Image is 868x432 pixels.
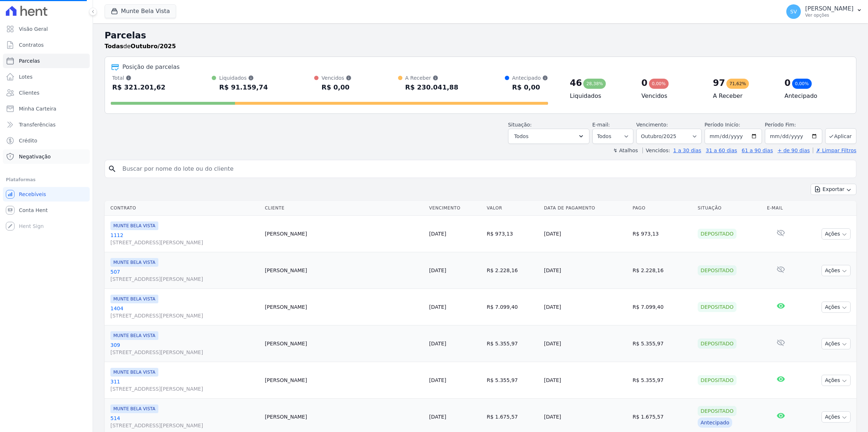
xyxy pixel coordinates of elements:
[429,377,446,383] a: [DATE]
[698,265,737,275] div: Depositado
[110,368,158,377] span: MUNTE BELA VISTA
[822,338,851,349] button: Ações
[3,203,90,217] a: Conta Hent
[541,252,630,289] td: [DATE]
[3,117,90,132] a: Transferências
[110,422,259,429] span: [STREET_ADDRESS][PERSON_NAME]
[713,92,773,100] h4: A Receber
[630,325,695,362] td: R$ 5.355,97
[613,148,638,153] label: ↯ Atalhos
[641,77,648,89] div: 0
[405,82,459,93] div: R$ 230.041,88
[630,252,695,289] td: R$ 2.228,16
[698,229,737,239] div: Depositado
[764,201,798,216] th: E-mail
[321,74,351,82] div: Vencidos
[3,187,90,202] a: Recebíveis
[790,9,797,14] span: SV
[3,149,90,164] a: Negativação
[484,362,541,399] td: R$ 5.355,97
[19,105,56,112] span: Minha Carteira
[3,22,90,36] a: Visão Geral
[484,289,541,325] td: R$ 7.099,40
[429,304,446,310] a: [DATE]
[118,162,853,176] input: Buscar por nome do lote ou do cliente
[780,1,868,22] button: SV [PERSON_NAME] Ver opções
[19,41,44,49] span: Contratos
[3,86,90,100] a: Clientes
[110,258,158,267] span: MUNTE BELA VISTA
[105,29,856,42] h2: Parcelas
[426,201,484,216] th: Vencimento
[514,132,528,141] span: Todos
[110,305,259,319] a: 1404[STREET_ADDRESS][PERSON_NAME]
[673,148,701,153] a: 1 a 30 dias
[713,77,725,89] div: 97
[698,418,732,428] div: Antecipado
[3,38,90,52] a: Contratos
[508,122,532,128] label: Situação:
[405,74,459,82] div: A Receber
[110,415,259,429] a: 514[STREET_ADDRESS][PERSON_NAME]
[630,362,695,399] td: R$ 5.355,97
[742,148,773,153] a: 61 a 90 dias
[19,137,37,144] span: Crédito
[726,79,749,89] div: 71,62%
[784,92,844,100] h4: Antecipado
[541,216,630,252] td: [DATE]
[429,267,446,273] a: [DATE]
[813,148,856,153] a: ✗ Limpar Filtros
[649,79,669,89] div: 0,00%
[262,362,426,399] td: [PERSON_NAME]
[19,25,48,33] span: Visão Geral
[105,4,176,18] button: Munte Bela Vista
[110,378,259,392] a: 311[STREET_ADDRESS][PERSON_NAME]
[792,79,812,89] div: 0,00%
[698,375,737,385] div: Depositado
[429,414,446,420] a: [DATE]
[512,82,548,93] div: R$ 0,00
[541,362,630,399] td: [DATE]
[636,122,668,128] label: Vencimento:
[630,201,695,216] th: Pago
[110,221,158,230] span: MUNTE BELA VISTA
[811,184,856,195] button: Exportar
[508,129,589,144] button: Todos
[641,92,701,100] h4: Vencidos
[105,42,176,51] p: de
[822,265,851,276] button: Ações
[822,228,851,240] button: Ações
[592,122,610,128] label: E-mail:
[484,252,541,289] td: R$ 2.228,16
[19,153,51,160] span: Negativação
[698,406,737,416] div: Depositado
[541,325,630,362] td: [DATE]
[570,77,582,89] div: 46
[706,148,737,153] a: 31 a 60 dias
[110,349,259,356] span: [STREET_ADDRESS][PERSON_NAME]
[122,63,180,71] div: Posição de parcelas
[105,201,262,216] th: Contrato
[765,121,822,129] label: Período Fim:
[219,82,268,93] div: R$ 91.159,74
[825,128,856,144] button: Aplicar
[112,82,166,93] div: R$ 321.201,62
[110,331,158,340] span: MUNTE BELA VISTA
[805,12,853,18] p: Ver opções
[19,57,40,65] span: Parcelas
[19,191,46,198] span: Recebíveis
[698,338,737,349] div: Depositado
[630,216,695,252] td: R$ 973,13
[484,216,541,252] td: R$ 973,13
[219,74,268,82] div: Liquidados
[484,201,541,216] th: Valor
[642,148,670,153] label: Vencidos:
[6,175,87,184] div: Plataformas
[705,122,740,128] label: Período Inicío:
[110,275,259,283] span: [STREET_ADDRESS][PERSON_NAME]
[3,54,90,68] a: Parcelas
[131,43,176,50] strong: Outubro/2025
[262,201,426,216] th: Cliente
[321,82,351,93] div: R$ 0,00
[512,74,548,82] div: Antecipado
